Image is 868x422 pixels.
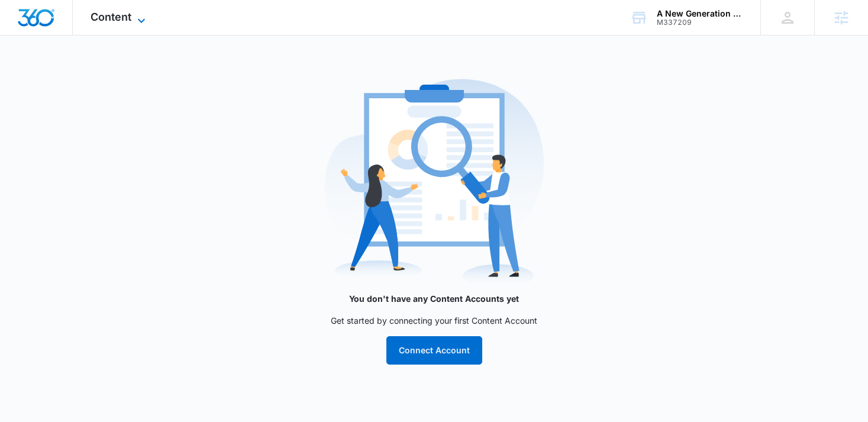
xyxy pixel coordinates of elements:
[657,9,743,18] div: account name
[91,11,131,23] span: Content
[325,73,544,292] img: no-preview.svg
[657,18,743,27] div: account id
[386,336,482,365] button: Connect Account
[198,314,671,327] p: Get started by connecting your first Content Account
[198,292,671,305] p: You don't have any Content Accounts yet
